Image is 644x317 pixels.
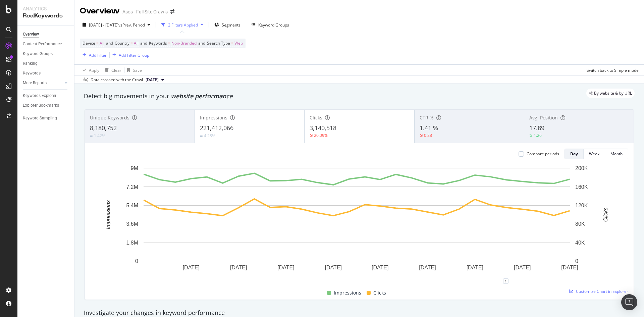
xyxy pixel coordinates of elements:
a: Explorer Bookmarks [23,102,69,109]
text: [DATE] [325,265,342,270]
img: Equal [200,135,203,137]
a: Customize Chart in Explorer [569,288,628,294]
text: [DATE] [372,265,388,270]
text: [DATE] [183,265,200,270]
button: Add Filter Group [110,51,149,59]
a: Keyword Groups [23,50,69,57]
span: Web [234,39,243,48]
a: Keyword Sampling [23,115,69,122]
text: 40K [575,240,585,246]
span: and [198,40,205,46]
span: and [106,40,113,46]
a: Content Performance [23,41,69,48]
span: Clicks [373,289,386,297]
div: Day [570,151,578,157]
text: [DATE] [467,265,483,270]
div: Keywords [23,70,41,77]
text: Clicks [603,208,608,222]
a: Ranking [23,60,69,67]
svg: A chart. [90,165,623,281]
a: Overview [23,31,69,38]
span: = [130,40,133,46]
div: More Reports [23,80,47,87]
button: [DATE] - [DATE]vsPrev. Period [80,19,153,30]
text: 5.4M [126,203,138,208]
button: Clear [102,65,121,75]
button: Week [584,149,605,159]
span: Segments [222,22,240,28]
div: Asos - Full Site Crawls [122,8,168,15]
span: 221,412,066 [200,124,233,132]
div: Switch back to Simple mode [587,67,639,73]
div: Keywords Explorer [23,92,56,99]
span: Customize Chart in Explorer [576,288,628,294]
span: Avg. Position [529,114,558,121]
button: Apply [80,65,99,75]
div: Apply [89,67,99,73]
text: 1.8M [126,240,138,246]
text: [DATE] [230,265,247,270]
span: Unique Keywords [90,114,129,121]
button: Segments [212,19,243,30]
div: Clear [111,67,121,73]
div: 0.28 [424,133,432,138]
div: Overview [23,31,39,38]
text: 160K [575,184,588,190]
span: Non-Branded [171,39,197,48]
span: Impressions [200,114,227,121]
text: 200K [575,165,588,171]
text: 0 [575,258,578,264]
div: Explorer Bookmarks [23,102,59,109]
div: 20.09% [314,133,328,138]
div: Ranking [23,60,38,67]
span: All [100,39,104,48]
button: Month [605,149,628,159]
div: Compare periods [527,151,559,157]
img: Equal [90,135,93,137]
div: Keyword Sampling [23,115,57,122]
span: 2025 Mar. 26th [146,77,159,83]
span: vs Prev. Period [118,22,145,28]
span: Keywords [149,40,167,46]
text: [DATE] [561,265,578,270]
span: CTR % [420,114,434,121]
span: Clicks [310,114,322,121]
text: [DATE] [514,265,531,270]
span: and [140,40,147,46]
div: Content Performance [23,41,62,48]
span: 8,180,752 [90,124,117,132]
div: Add Filter [89,52,107,58]
button: Add Filter [80,51,107,59]
span: Device [83,40,95,46]
span: = [96,40,99,46]
div: 4.28% [204,133,215,139]
text: [DATE] [419,265,436,270]
button: [DATE] [143,76,167,84]
text: 0 [135,258,138,264]
text: Impressions [105,200,111,229]
span: = [231,40,233,46]
text: 3.6M [126,221,138,227]
a: Keywords [23,70,69,77]
text: 80K [575,221,585,227]
button: Day [565,149,584,159]
span: = [168,40,170,46]
div: Overview [80,5,120,17]
button: Keyword Groups [249,19,292,30]
text: 7.2M [126,184,138,190]
div: arrow-right-arrow-left [170,9,174,14]
span: Search Type [207,40,230,46]
div: 2 Filters Applied [168,22,198,28]
span: [DATE] - [DATE] [89,22,118,28]
div: Analytics [23,5,69,12]
span: 1.41 % [420,124,438,132]
div: 1 [503,278,508,284]
div: 1.42% [94,133,105,139]
button: Switch back to Simple mode [584,65,639,75]
button: 2 Filters Applied [159,19,206,30]
div: Open Intercom Messenger [621,294,637,310]
text: 9M [131,165,138,171]
text: [DATE] [277,265,294,270]
span: 3,140,518 [310,124,336,132]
